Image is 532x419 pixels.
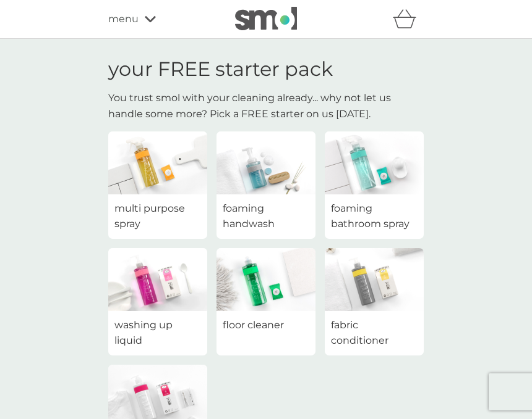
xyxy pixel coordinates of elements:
span: foaming bathroom spray [331,201,418,232]
span: floor cleaner [223,317,284,333]
span: menu [108,11,139,27]
div: basket [393,7,424,31]
p: You trust smol with your cleaning already... why not let us handle some more? Pick a FREE starter... [108,90,424,122]
span: foaming handwash [223,201,309,232]
h1: your FREE starter pack [108,57,333,81]
img: smol [235,7,297,30]
span: washing up liquid [114,317,201,349]
span: fabric conditioner [331,317,418,349]
span: multi purpose spray [114,201,201,232]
